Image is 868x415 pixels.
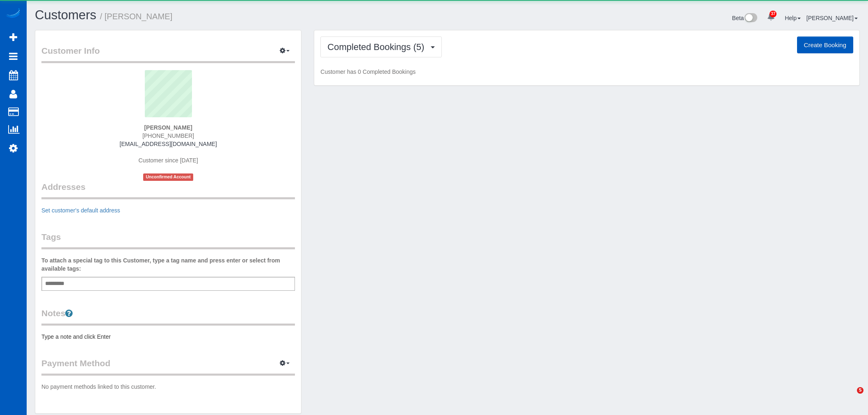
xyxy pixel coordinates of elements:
p: Customer has 0 Completed Bookings [320,68,853,76]
span: 5 [857,387,863,394]
legend: Tags [41,231,295,249]
label: To attach a special tag to this Customer, type a tag name and press enter or select from availabl... [41,256,295,273]
img: New interface [744,13,757,24]
button: Completed Bookings (5) [320,36,442,57]
a: Beta [732,15,758,21]
span: 37 [770,11,777,17]
span: Customer since [DATE] [139,157,198,164]
small: / [PERSON_NAME] [100,12,173,21]
button: Create Booking [797,36,853,54]
a: Set customer's default address [41,207,120,214]
p: No payment methods linked to this customer. [41,383,295,391]
strong: [PERSON_NAME] [144,124,192,131]
span: [PHONE_NUMBER] [142,132,194,139]
span: Unconfirmed Account [143,173,193,180]
a: [EMAIL_ADDRESS][DOMAIN_NAME] [120,141,217,147]
pre: Type a note and click Enter [41,333,295,341]
legend: Customer Info [41,45,295,63]
a: Customers [35,8,96,22]
iframe: Intercom live chat [840,387,860,407]
a: [PERSON_NAME] [806,15,858,21]
span: Completed Bookings (5) [327,42,428,52]
img: Automaid Logo [5,8,21,20]
legend: Notes [41,307,295,326]
a: 37 [763,8,779,26]
a: Help [785,15,801,21]
legend: Payment Method [41,357,295,376]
